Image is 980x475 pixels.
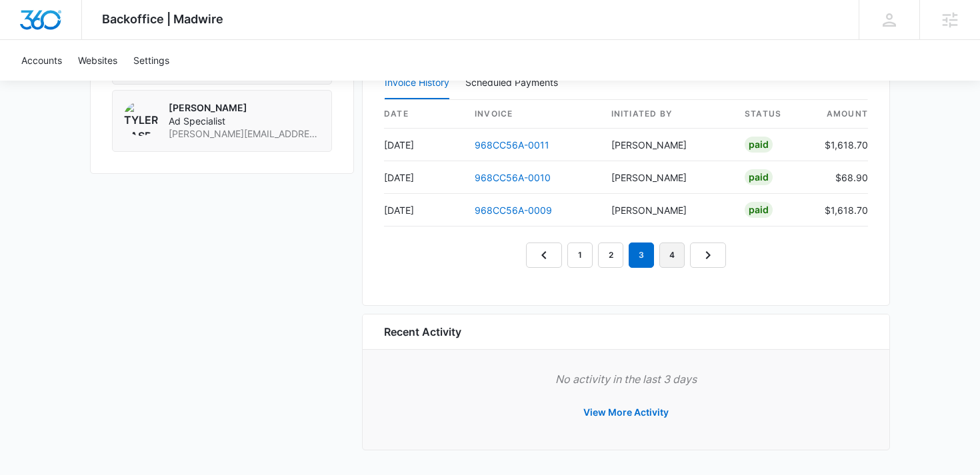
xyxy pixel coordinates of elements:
[21,35,32,45] img: website_grey.svg
[36,77,47,88] img: tab_domain_overview_orange.svg
[601,194,734,227] td: [PERSON_NAME]
[13,40,70,81] a: Accounts
[814,100,868,129] th: amount
[384,194,464,227] td: [DATE]
[169,127,321,141] span: [PERSON_NAME][EMAIL_ADDRESS][PERSON_NAME][DOMAIN_NAME]
[690,242,726,268] a: Next Page
[384,100,464,129] th: date
[745,169,773,185] div: Paid
[475,172,551,183] a: 968CC56A-0010
[814,161,868,194] td: $68.90
[659,242,685,268] a: Page 4
[133,77,143,88] img: tab_keywords_by_traffic_grey.svg
[629,242,654,268] em: 3
[745,137,773,153] div: Paid
[601,161,734,194] td: [PERSON_NAME]
[601,129,734,161] td: [PERSON_NAME]
[125,40,177,81] a: Settings
[123,101,158,136] img: Tyler Rasdon
[475,139,549,151] a: 968CC56A-0011
[814,129,868,161] td: $1,618.70
[570,396,682,428] button: View More Activity
[814,194,868,227] td: $1,618.70
[384,371,868,387] p: No activity in the last 3 days
[384,129,464,161] td: [DATE]
[384,161,464,194] td: [DATE]
[745,202,773,218] div: Paid
[70,40,125,81] a: Websites
[567,242,593,268] a: Page 1
[385,67,449,99] button: Invoice History
[526,242,562,268] a: Previous Page
[21,21,32,32] img: logo_orange.svg
[526,242,726,268] nav: Pagination
[464,100,601,129] th: invoice
[37,21,65,32] div: v 4.0.25
[598,242,623,268] a: Page 2
[601,100,734,129] th: Initiated By
[35,35,147,45] div: Domain: [DOMAIN_NAME]
[465,78,563,87] div: Scheduled Payments
[475,205,552,216] a: 968CC56A-0009
[734,100,814,129] th: status
[169,115,321,128] span: Ad Specialist
[169,101,321,115] p: [PERSON_NAME]
[147,79,225,87] div: Keywords by Traffic
[102,12,223,26] span: Backoffice | Madwire
[384,324,461,340] h6: Recent Activity
[51,79,119,87] div: Domain Overview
